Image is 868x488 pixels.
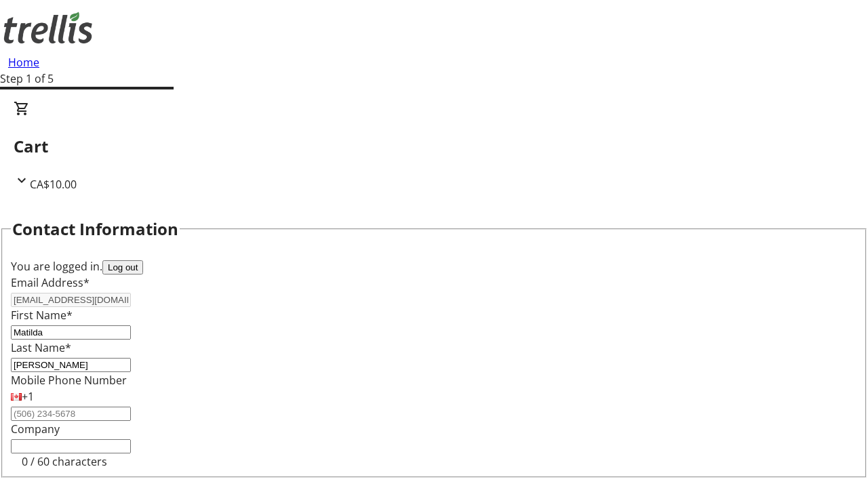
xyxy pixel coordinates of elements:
input: (506) 234-5678 [11,407,131,421]
label: Email Address* [11,275,90,290]
button: Log out [102,260,143,274]
h2: Contact Information [12,217,178,241]
h2: Cart [14,134,854,159]
div: You are logged in. [11,258,857,274]
tr-character-limit: 0 / 60 characters [22,454,107,469]
div: CartCA$10.00 [14,100,854,192]
label: Last Name* [11,340,71,355]
label: First Name* [11,308,73,323]
span: CA$10.00 [30,177,77,192]
label: Company [11,422,60,436]
label: Mobile Phone Number [11,373,127,388]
